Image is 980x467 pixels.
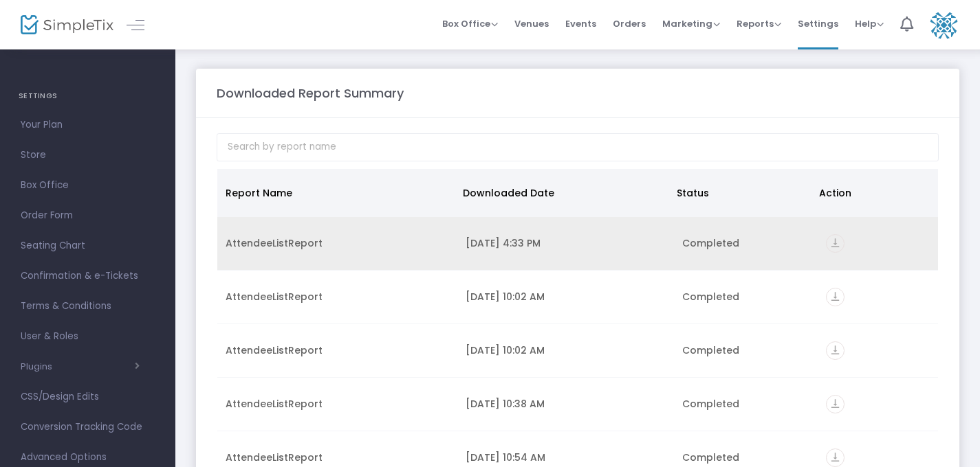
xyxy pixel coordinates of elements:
span: CSS/Design Edits [21,388,155,406]
div: AttendeeListReport [226,451,449,464]
a: vertical_align_bottom [826,399,845,413]
span: Conversion Tracking Code [21,418,155,436]
i: vertical_align_bottom [826,448,845,467]
h4: SETTINGS [19,82,157,110]
div: Completed [682,397,810,411]
span: Advanced Options [21,448,155,466]
div: https://go.SimpleTix.com/mc9ap [826,234,930,253]
button: Plugins [21,361,140,372]
span: Terms & Conditions [21,297,155,315]
th: Action [811,169,930,217]
span: User & Roles [21,328,155,345]
div: 10/15/2025 10:02 AM [466,343,665,357]
div: https://go.SimpleTix.com/0covz [826,395,930,413]
div: Completed [682,451,810,464]
div: AttendeeListReport [226,343,449,357]
span: Settings [798,6,838,41]
span: Seating Chart [21,237,155,255]
span: Box Office [442,17,498,30]
div: AttendeeListReport [226,236,449,250]
span: Order Form [21,207,155,225]
div: https://go.SimpleTix.com/n2bf1 [826,448,930,467]
div: 10/15/2025 4:33 PM [466,236,665,250]
div: Completed [682,236,810,250]
a: vertical_align_bottom [826,453,845,466]
div: 5/28/2025 10:54 AM [466,451,665,464]
i: vertical_align_bottom [826,288,845,306]
a: vertical_align_bottom [826,292,845,306]
a: vertical_align_bottom [826,238,845,252]
span: Confirmation & e-Tickets [21,267,155,285]
div: Completed [682,290,810,304]
span: Help [855,17,884,30]
div: Completed [682,343,810,357]
i: vertical_align_bottom [826,234,845,253]
m-panel-title: Downloaded Report Summary [217,84,404,102]
th: Report Name [217,169,455,217]
span: Box Office [21,176,155,194]
i: vertical_align_bottom [826,341,845,360]
span: Store [21,146,155,164]
input: Search by report name [217,133,939,161]
div: AttendeeListReport [226,397,449,411]
span: Your Plan [21,116,155,134]
th: Downloaded Date [455,169,668,217]
div: https://go.SimpleTix.com/z2njl [826,288,930,306]
div: 10/15/2025 10:02 AM [466,290,665,304]
div: https://go.SimpleTix.com/2o6bg [826,341,930,360]
i: vertical_align_bottom [826,395,845,413]
span: Marketing [662,17,720,30]
span: Venues [514,6,549,41]
div: 6/2/2025 10:38 AM [466,397,665,411]
a: vertical_align_bottom [826,345,845,359]
span: Events [565,6,596,41]
span: Reports [737,17,781,30]
div: AttendeeListReport [226,290,449,304]
th: Status [668,169,811,217]
span: Orders [613,6,646,41]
